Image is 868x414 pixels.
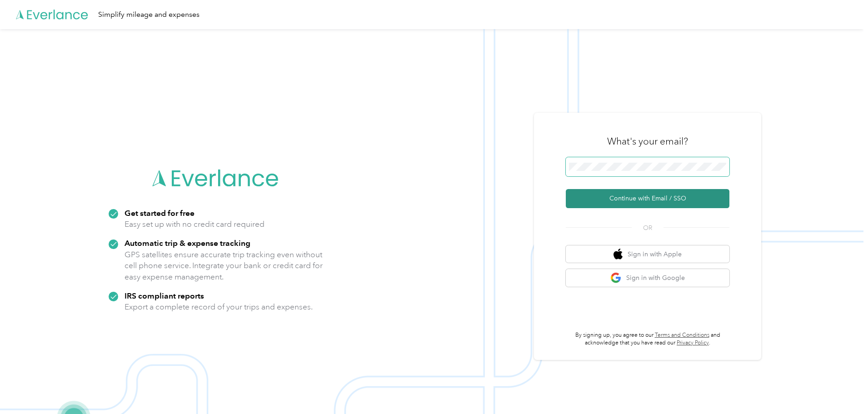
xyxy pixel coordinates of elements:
[566,331,729,347] p: By signing up, you agree to our and acknowledge that you have read our .
[655,332,709,339] a: Terms and Conditions
[125,291,204,300] strong: IRS compliant reports
[125,301,313,313] p: Export a complete record of your trips and expenses.
[614,249,623,260] img: apple logo
[125,208,195,218] strong: Get started for free
[98,9,200,20] div: Simplify mileage and expenses
[566,245,729,263] button: apple logoSign in with Apple
[566,189,729,208] button: Continue with Email / SSO
[125,219,264,230] p: Easy set up with no credit card required
[566,269,729,287] button: google logoSign in with Google
[125,238,250,248] strong: Automatic trip & expense tracking
[610,272,622,284] img: google logo
[632,223,663,233] span: OR
[607,135,688,148] h3: What's your email?
[125,249,323,283] p: GPS satellites ensure accurate trip tracking even without cell phone service. Integrate your bank...
[677,339,709,346] a: Privacy Policy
